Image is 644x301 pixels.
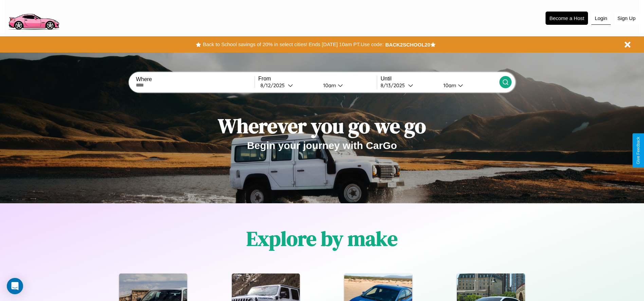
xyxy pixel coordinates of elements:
h1: Explore by make [246,225,398,252]
img: logo [5,3,62,32]
div: Give Feedback [636,137,641,164]
label: Where [136,76,254,82]
button: Login [591,12,611,25]
button: 10am [438,82,499,89]
div: Open Intercom Messenger [7,278,23,294]
button: Become a Host [546,12,588,25]
label: From [258,76,377,82]
button: 8/12/2025 [258,82,318,89]
div: 8 / 12 / 2025 [260,82,288,89]
div: 10am [320,82,338,89]
div: 10am [440,82,458,89]
label: Until [381,76,499,82]
button: 10am [318,82,377,89]
b: BACK2SCHOOL20 [385,42,430,48]
button: Sign Up [614,12,639,24]
div: 8 / 13 / 2025 [381,82,408,89]
button: Back to School savings of 20% in select cities! Ends [DATE] 10am PT.Use code: [201,40,385,49]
